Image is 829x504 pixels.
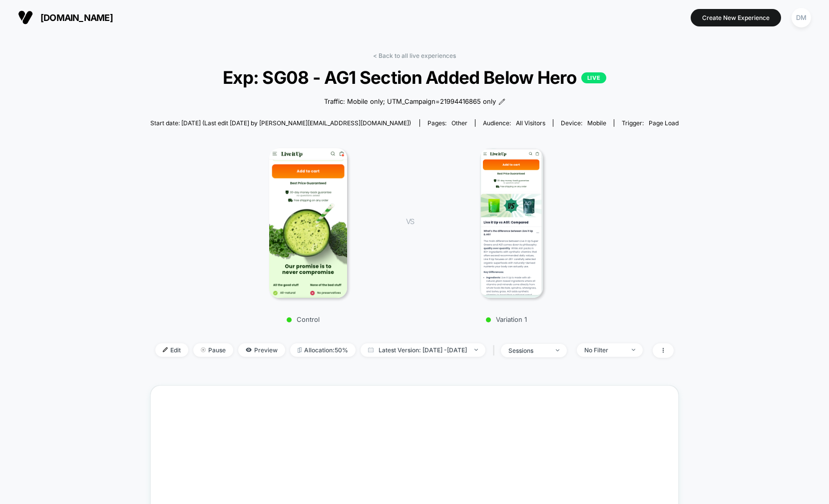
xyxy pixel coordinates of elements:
div: Pages: [427,119,467,127]
a: < Back to all live experiences [373,52,456,59]
span: Latest Version: [DATE] - [DATE] [361,343,485,357]
img: calendar [368,347,374,352]
span: Start date: [DATE] (Last edit [DATE] by [PERSON_NAME][EMAIL_ADDRESS][DOMAIN_NAME]) [150,119,411,127]
p: Control [220,315,386,323]
img: edit [163,347,168,352]
span: other [451,119,467,127]
span: mobile [587,119,606,127]
div: No Filter [584,346,624,354]
button: [DOMAIN_NAME] [15,9,116,25]
span: Preview [238,343,285,357]
span: | [490,343,501,358]
span: All Visitors [516,119,545,127]
span: Traffic: Mobile only; UTM_Campaign=21994416865 only [324,97,496,107]
div: sessions [508,347,548,354]
img: Variation 1 main [480,148,543,298]
div: Trigger: [622,119,679,127]
span: Exp: SG08 - AG1 Section Added Below Hero [177,67,653,88]
span: Allocation: 50% [290,343,356,357]
img: Control main [269,148,348,298]
img: end [556,349,559,351]
span: [DOMAIN_NAME] [40,12,113,23]
div: Audience: [483,119,545,127]
img: end [632,349,635,351]
span: Pause [193,343,233,357]
span: Edit [155,343,188,357]
div: DM [792,8,811,27]
img: end [474,349,478,351]
p: LIVE [581,72,606,83]
img: rebalance [298,347,302,353]
img: Visually logo [18,10,33,25]
span: Device: [553,119,614,127]
span: Page Load [649,119,679,127]
img: end [201,347,206,352]
button: DM [789,7,814,28]
button: Create New Experience [691,9,781,26]
p: Variation 1 [424,315,589,323]
span: VS [406,217,414,226]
